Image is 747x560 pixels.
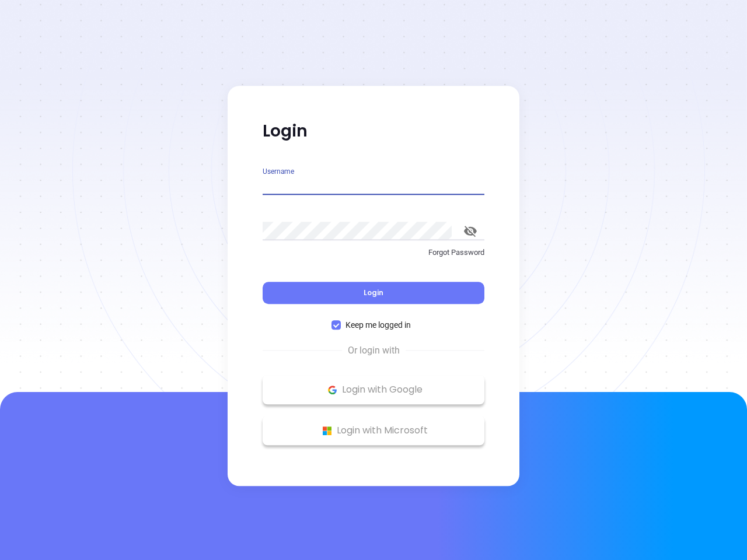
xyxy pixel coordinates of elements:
[263,168,294,175] label: Username
[325,383,340,397] img: Google Logo
[263,375,484,404] button: Google Logo Login with Google
[268,422,479,439] p: Login with Microsoft
[263,282,484,304] button: Login
[263,121,484,142] p: Login
[268,381,479,398] p: Login with Google
[364,288,383,297] span: Login
[341,318,416,331] span: Keep me logged in
[320,423,334,438] img: Microsoft Logo
[456,217,484,245] button: toggle password visibility
[263,247,484,258] p: Forgot Password
[342,344,406,358] span: Or login with
[263,247,484,268] a: Forgot Password
[263,416,484,445] button: Microsoft Logo Login with Microsoft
